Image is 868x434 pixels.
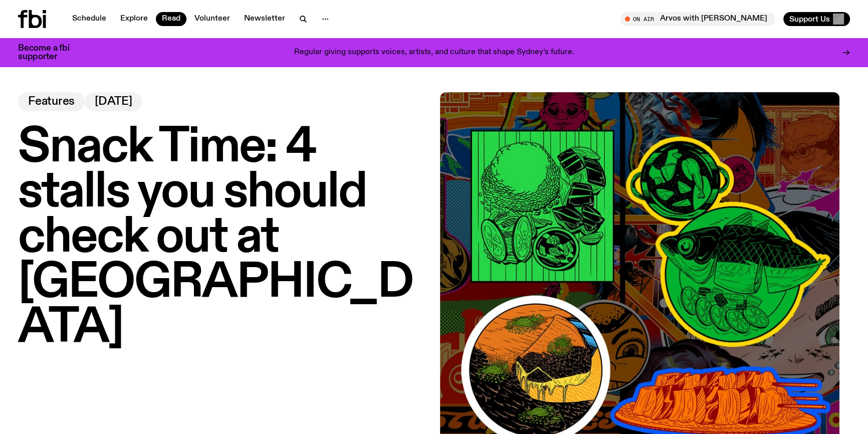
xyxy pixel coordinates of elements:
[238,12,291,26] a: Newsletter
[620,12,775,26] button: On AirArvos with [PERSON_NAME]
[789,15,830,24] span: Support Us
[114,12,154,26] a: Explore
[66,12,112,26] a: Schedule
[156,12,186,26] a: Read
[28,96,75,107] span: Features
[95,96,132,107] span: [DATE]
[188,12,236,26] a: Volunteer
[18,44,82,61] h3: Become a fbi supporter
[18,125,428,351] h1: Snack Time: 4 stalls you should check out at [GEOGRAPHIC_DATA]
[294,48,574,57] p: Regular giving supports voices, artists, and culture that shape Sydney’s future.
[783,12,850,26] button: Support Us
